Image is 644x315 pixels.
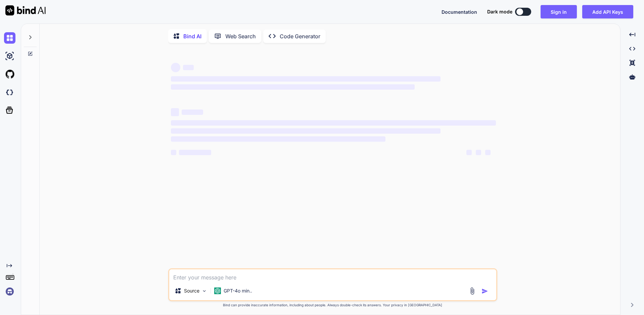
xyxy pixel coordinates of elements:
span: ‌ [476,150,481,155]
span: ‌ [171,150,176,155]
img: GPT-4o mini [214,287,221,294]
img: chat [4,32,15,44]
img: darkCloudIdeIcon [4,87,15,98]
span: ‌ [171,136,385,142]
button: Sign in [541,5,577,18]
span: ‌ [171,108,179,116]
span: ‌ [182,109,203,115]
span: ‌ [171,120,496,126]
span: Documentation [442,9,477,15]
img: Bind AI [5,5,46,15]
p: Web Search [225,32,256,40]
p: Source [184,287,199,294]
span: ‌ [171,63,180,72]
span: ‌ [179,150,211,155]
span: ‌ [171,76,441,82]
span: ‌ [466,150,472,155]
span: ‌ [171,128,441,134]
img: signin [4,286,15,297]
p: GPT-4o min.. [224,287,252,294]
img: ai-studio [4,50,15,62]
img: Pick Models [201,288,207,294]
img: attachment [468,287,476,295]
p: Bind AI [183,32,201,40]
button: Documentation [442,8,477,15]
img: icon [481,288,488,295]
p: Code Generator [280,32,320,40]
img: githubLight [4,69,15,80]
button: Add API Keys [582,5,633,18]
span: ‌ [171,84,415,90]
span: ‌ [183,65,194,70]
span: Dark mode [487,8,512,15]
span: ‌ [485,150,491,155]
p: Bind can provide inaccurate information, including about people. Always double-check its answers.... [168,303,497,308]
